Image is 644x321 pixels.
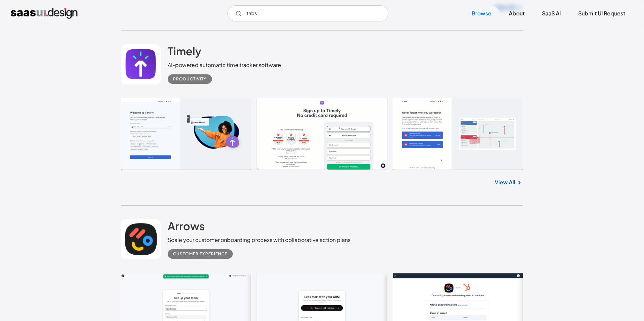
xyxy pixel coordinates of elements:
div: Productivity [173,75,207,83]
div: Customer Experience [173,250,227,258]
div: AI-powered automatic time tracker software [168,61,281,69]
h2: Arrows [168,219,205,233]
a: SaaS Ai [534,6,569,21]
a: About [501,6,533,21]
a: Timely [168,44,201,61]
a: Submit UI Request [570,6,633,21]
h2: Timely [168,44,201,58]
a: Browse [464,6,499,21]
div: Scale your customer onboarding process with collaborative action plans [168,236,351,244]
a: home [11,8,77,19]
form: Email Form [227,5,388,21]
a: View All [495,178,515,186]
a: Arrows [168,219,205,236]
input: Search UI designs you're looking for... [227,5,388,21]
